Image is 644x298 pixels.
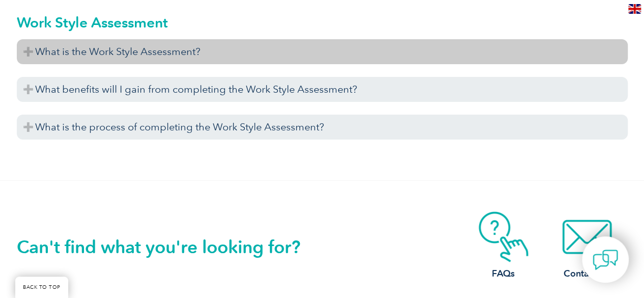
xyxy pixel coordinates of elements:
[17,39,628,64] h3: What is the Work Style Assessment?
[628,4,641,14] img: en
[546,267,628,280] h3: Contact Us
[17,115,628,140] h3: What is the process of completing the Work Style Assessment?
[17,77,628,102] h3: What benefits will I gain from completing the Work Style Assessment?
[15,277,68,298] a: BACK TO TOP
[463,267,544,280] h3: FAQs
[463,211,544,262] img: contact-faq.webp
[17,239,322,255] h2: Can't find what you're looking for?
[17,14,628,31] h2: Work Style Assessment
[593,247,618,273] img: contact-chat.png
[546,211,628,262] img: contact-email.webp
[463,211,544,280] a: FAQs
[546,211,628,280] a: Contact Us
